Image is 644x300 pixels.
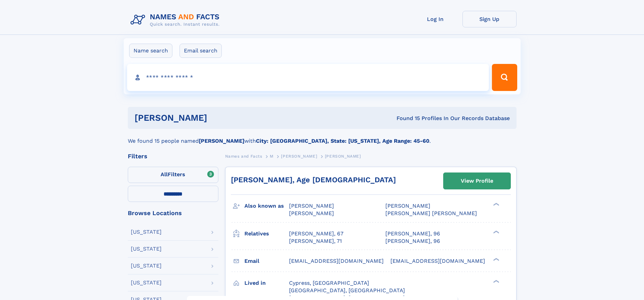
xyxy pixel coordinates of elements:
[289,280,369,286] span: Cypress, [GEOGRAPHIC_DATA]
[289,287,405,294] span: [GEOGRAPHIC_DATA], [GEOGRAPHIC_DATA]
[444,173,510,189] a: View Profile
[231,176,396,184] a: [PERSON_NAME], Age [DEMOGRAPHIC_DATA]
[161,171,168,178] span: All
[131,280,162,285] div: [US_STATE]
[462,11,517,27] a: Sign Up
[129,44,172,58] label: Name search
[128,210,218,216] div: Browse Locations
[385,203,430,209] span: [PERSON_NAME]
[281,152,317,160] a: [PERSON_NAME]
[131,246,162,252] div: [US_STATE]
[131,263,162,269] div: [US_STATE]
[492,230,500,234] div: ❯
[289,203,334,209] span: [PERSON_NAME]
[270,152,273,160] a: M
[270,154,273,159] span: M
[289,258,384,264] span: [EMAIL_ADDRESS][DOMAIN_NAME]
[128,167,218,183] label: Filters
[302,115,510,122] div: Found 15 Profiles In Our Records Database
[492,279,500,283] div: ❯
[244,277,289,289] h3: Lived in
[390,258,485,264] span: [EMAIL_ADDRESS][DOMAIN_NAME]
[225,152,262,160] a: Names and Facts
[199,138,244,144] b: [PERSON_NAME]
[127,64,489,91] input: search input
[128,11,225,29] img: Logo Names and Facts
[461,173,493,189] div: View Profile
[128,129,517,145] div: We found 15 people named with .
[385,237,440,245] a: [PERSON_NAME], 96
[244,200,289,212] h3: Also known as
[492,257,500,261] div: ❯
[385,230,440,237] a: [PERSON_NAME], 96
[244,228,289,239] h3: Relatives
[180,44,222,58] label: Email search
[131,229,162,235] div: [US_STATE]
[492,64,517,91] button: Search Button
[135,114,302,122] h1: [PERSON_NAME]
[289,237,342,245] a: [PERSON_NAME], 71
[256,138,429,144] b: City: [GEOGRAPHIC_DATA], State: [US_STATE], Age Range: 45-60
[281,154,317,159] span: [PERSON_NAME]
[289,210,334,216] span: [PERSON_NAME]
[492,202,500,207] div: ❯
[244,255,289,267] h3: Email
[289,230,343,237] a: [PERSON_NAME], 67
[128,153,218,159] div: Filters
[325,154,361,159] span: [PERSON_NAME]
[408,11,462,27] a: Log In
[385,210,477,216] span: [PERSON_NAME] [PERSON_NAME]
